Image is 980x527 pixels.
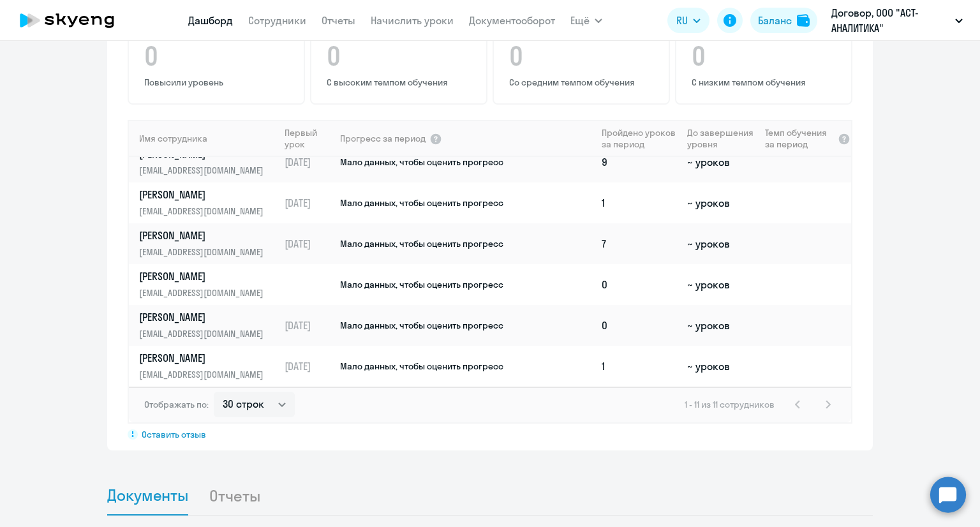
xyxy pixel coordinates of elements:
[139,327,271,341] p: [EMAIL_ADDRESS][DOMAIN_NAME]
[139,147,279,177] a: [PERSON_NAME][EMAIL_ADDRESS][DOMAIN_NAME]
[825,5,969,36] button: Договор, ООО "АСТ-АНАЛИТИКА"
[831,5,950,36] p: Договор, ООО "АСТ-АНАЛИТИКА"
[371,14,454,27] a: Начислить уроки
[139,351,271,365] p: [PERSON_NAME]
[570,13,590,28] span: Ещё
[682,223,759,264] td: ~ уроков
[139,188,279,218] a: [PERSON_NAME][EMAIL_ADDRESS][DOMAIN_NAME]
[570,8,602,33] button: Ещё
[597,120,682,157] th: Пройдено уроков за период
[597,142,682,182] td: 9
[685,399,775,410] span: 1 - 11 из 11 сотрудников
[139,204,271,218] p: [EMAIL_ADDRESS][DOMAIN_NAME]
[142,429,206,440] span: Оставить отзыв
[682,182,759,223] td: ~ уроков
[682,346,759,387] td: ~ уроков
[139,310,271,324] p: [PERSON_NAME]
[469,14,555,27] a: Документооборот
[139,228,279,259] a: [PERSON_NAME][EMAIL_ADDRESS][DOMAIN_NAME]
[139,269,271,283] p: [PERSON_NAME]
[682,120,759,157] th: До завершения уровня
[139,269,279,300] a: [PERSON_NAME][EMAIL_ADDRESS][DOMAIN_NAME]
[129,120,279,157] th: Имя сотрудника
[279,182,339,223] td: [DATE]
[597,264,682,305] td: 0
[279,346,339,387] td: [DATE]
[139,367,271,382] p: [EMAIL_ADDRESS][DOMAIN_NAME]
[279,120,339,157] th: Первый урок
[797,14,810,27] img: balance
[139,245,271,259] p: [EMAIL_ADDRESS][DOMAIN_NAME]
[340,360,503,372] span: Мало данных, чтобы оценить прогресс
[139,351,279,382] a: [PERSON_NAME][EMAIL_ADDRESS][DOMAIN_NAME]
[597,305,682,346] td: 0
[682,142,759,182] td: ~ уроков
[750,8,817,33] button: Балансbalance
[139,286,271,300] p: [EMAIL_ADDRESS][DOMAIN_NAME]
[667,8,709,33] button: RU
[139,163,271,177] p: [EMAIL_ADDRESS][DOMAIN_NAME]
[340,197,503,209] span: Мало данных, чтобы оценить прогресс
[597,182,682,223] td: 1
[248,14,306,27] a: Сотрудники
[340,156,503,168] span: Мало данных, чтобы оценить прогресс
[139,228,271,242] p: [PERSON_NAME]
[139,310,279,341] a: [PERSON_NAME][EMAIL_ADDRESS][DOMAIN_NAME]
[279,223,339,264] td: [DATE]
[279,305,339,346] td: [DATE]
[597,346,682,387] td: 1
[340,279,503,290] span: Мало данных, чтобы оценить прогресс
[139,188,271,202] p: [PERSON_NAME]
[340,133,426,144] span: Прогресс за период
[107,476,873,516] ul: Tabs
[340,238,503,249] span: Мало данных, чтобы оценить прогресс
[188,14,233,27] a: Дашборд
[758,13,792,28] div: Баланс
[144,399,209,410] span: Отображать по:
[682,305,759,346] td: ~ уроков
[279,142,339,182] td: [DATE]
[322,14,355,27] a: Отчеты
[765,127,834,150] span: Темп обучения за период
[682,264,759,305] td: ~ уроков
[340,320,503,331] span: Мало данных, чтобы оценить прогресс
[107,486,188,505] span: Документы
[676,13,688,28] span: RU
[597,223,682,264] td: 7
